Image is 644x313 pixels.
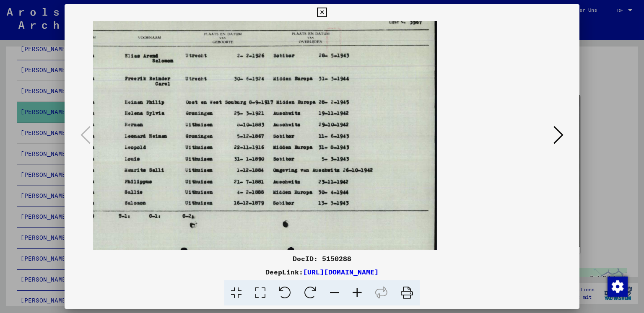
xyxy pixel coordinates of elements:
[65,267,580,277] div: DeepLink:
[607,276,627,296] div: Zustimmung ändern
[608,277,628,297] img: Zustimmung ändern
[65,254,580,264] div: DocID: 5150288
[303,268,379,276] a: [URL][DOMAIN_NAME]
